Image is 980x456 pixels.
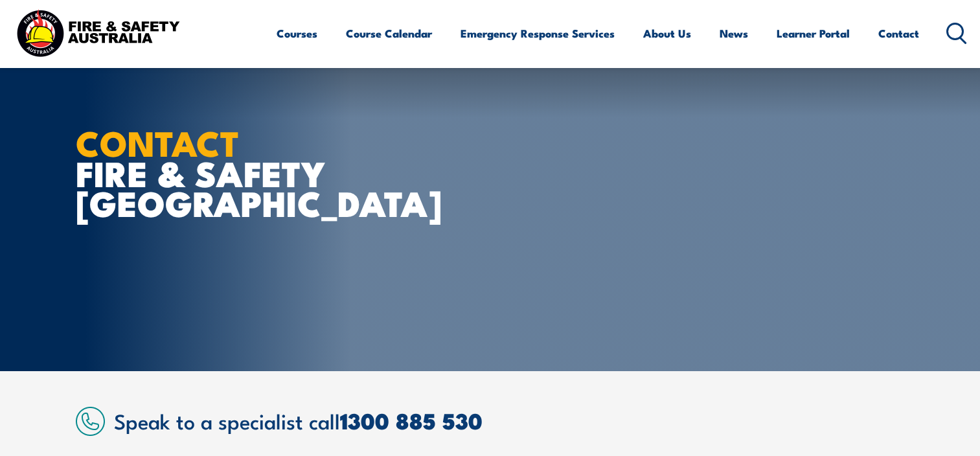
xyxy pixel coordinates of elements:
a: Course Calendar [346,16,432,51]
strong: CONTACT [76,115,240,168]
a: Emergency Response Services [461,16,615,51]
h1: FIRE & SAFETY [GEOGRAPHIC_DATA] [76,127,396,218]
a: Learner Portal [777,16,850,51]
h2: Speak to a specialist call [114,409,905,432]
a: Courses [277,16,317,51]
a: Contact [878,16,919,51]
a: 1300 885 530 [340,403,483,437]
a: News [720,16,748,51]
a: About Us [643,16,691,51]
